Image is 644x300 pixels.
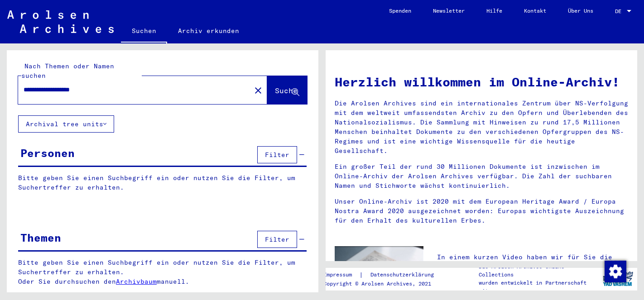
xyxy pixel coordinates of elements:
p: In einem kurzen Video haben wir für Sie die wichtigsten Tipps für die Suche im Online-Archiv zusa... [437,252,628,281]
mat-icon: close [253,85,264,96]
button: Filter [257,231,297,248]
a: Archiv erkunden [167,20,250,42]
img: Zustimmung ändern [605,261,626,282]
p: Ein großer Teil der rund 30 Millionen Dokumente ist inzwischen im Online-Archiv der Arolsen Archi... [335,162,628,190]
span: Filter [265,235,289,243]
p: Bitte geben Sie einen Suchbegriff ein oder nutzen Sie die Filter, um Suchertreffer zu erhalten. [18,173,307,192]
p: Unser Online-Archiv ist 2020 mit dem European Heritage Award / Europa Nostra Award 2020 ausgezeic... [335,197,628,225]
p: Copyright © Arolsen Archives, 2021 [323,280,445,288]
a: Impressum [323,270,359,280]
button: Suche [267,76,307,104]
img: Arolsen_neg.svg [7,10,114,33]
p: Bitte geben Sie einen Suchbegriff ein oder nutzen Sie die Filter, um Suchertreffer zu erhalten. O... [18,258,307,286]
a: Suchen [121,20,167,43]
p: Die Arolsen Archives sind ein internationales Zentrum über NS-Verfolgung mit dem weltweit umfasse... [335,99,628,156]
h1: Herzlich willkommen im Online-Archiv! [335,72,628,91]
img: video.jpg [335,246,423,295]
mat-label: Nach Themen oder Namen suchen [21,62,114,80]
p: wurden entwickelt in Partnerschaft mit [479,279,598,295]
button: Archival tree units [18,115,114,133]
a: Datenschutzerklärung [363,270,445,280]
div: Themen [20,229,61,246]
button: Filter [257,146,297,163]
span: Suche [275,86,298,95]
img: yv_logo.png [601,267,635,290]
div: | [323,270,445,280]
button: Clear [249,81,267,99]
span: Filter [265,151,289,159]
p: Die Arolsen Archives Online-Collections [479,262,598,279]
a: Archivbaum [116,277,157,286]
span: DE [615,8,625,14]
div: Personen [20,145,75,161]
